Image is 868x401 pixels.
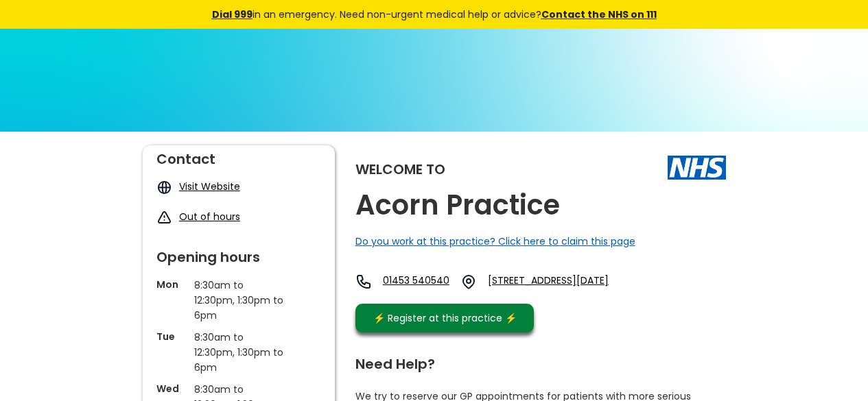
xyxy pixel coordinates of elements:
[460,274,477,290] img: practice location icon
[366,311,524,326] div: ⚡️ Register at this practice ⚡️
[156,145,321,166] div: Contact
[668,156,726,179] img: The NHS logo
[179,180,240,193] a: Visit Website
[541,8,657,21] a: Contact the NHS on 111
[179,210,240,223] a: Out of hours
[355,190,560,221] h2: Acorn Practice
[355,234,635,248] a: Do you work at this practice? Click here to claim this page
[355,162,445,176] div: Welcome to
[156,180,172,195] img: globe icon
[355,274,372,290] img: telephone icon
[156,243,321,264] div: Opening hours
[156,210,172,226] img: exclamation icon
[156,382,187,396] p: Wed
[156,278,187,291] p: Mon
[156,330,187,343] p: Tue
[488,274,621,290] a: [STREET_ADDRESS][DATE]
[212,8,253,21] a: Dial 999
[355,304,534,332] a: ⚡️ Register at this practice ⚡️
[194,278,283,323] p: 8:30am to 12:30pm, 1:30pm to 6pm
[119,7,750,22] div: in an emergency. Need non-urgent medical help or advice?
[194,330,283,375] p: 8:30am to 12:30pm, 1:30pm to 6pm
[383,274,449,290] a: 01453 540540
[355,350,712,371] div: Need Help?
